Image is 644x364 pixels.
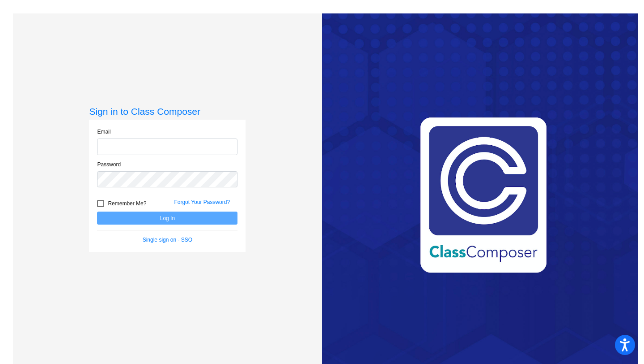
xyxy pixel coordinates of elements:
span: Remember Me? [108,198,146,209]
a: Single sign on - SSO [143,237,192,243]
label: Email [97,128,110,136]
a: Forgot Your Password? [174,199,230,205]
h3: Sign in to Class Composer [89,106,246,117]
label: Password [97,160,121,169]
button: Log In [97,212,237,225]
